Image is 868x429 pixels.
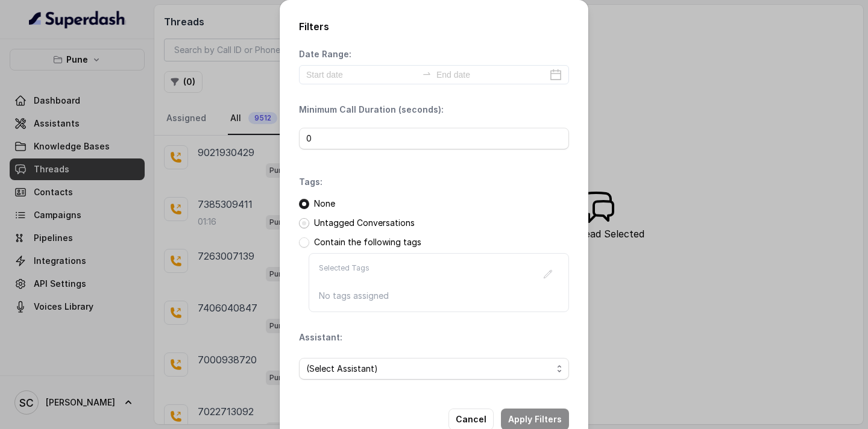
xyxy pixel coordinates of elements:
span: to [422,69,432,78]
p: Minimum Call Duration (seconds): [299,104,444,116]
p: Selected Tags [319,263,370,285]
h2: Filters [299,19,569,34]
span: swap-right [422,69,432,78]
p: Date Range: [299,48,351,60]
p: No tags assigned [319,290,559,302]
p: Tags: [299,176,322,188]
p: None [314,198,335,210]
button: (Select Assistant) [299,358,569,380]
p: Untagged Conversations [314,217,415,229]
span: (Select Assistant) [306,362,552,376]
input: Start date [306,68,417,81]
input: End date [436,68,547,81]
p: Assistant: [299,331,342,343]
p: Contain the following tags [314,236,421,248]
